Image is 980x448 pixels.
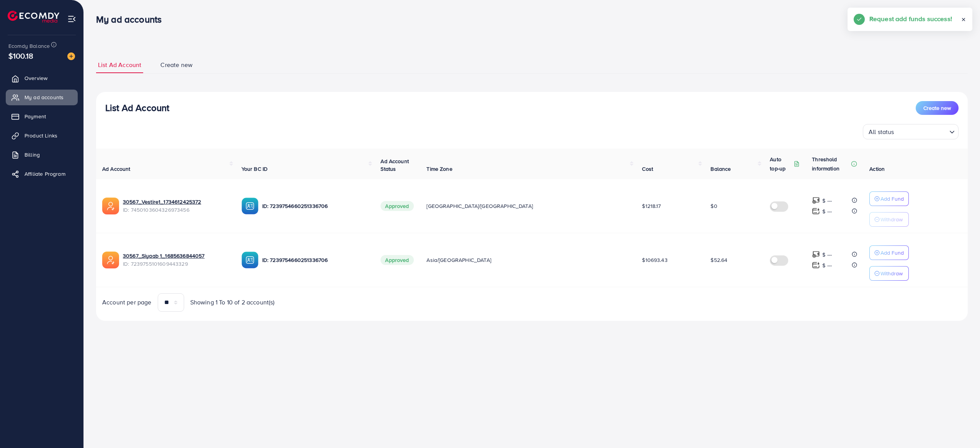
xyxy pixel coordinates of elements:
span: All status [867,126,896,137]
span: [GEOGRAPHIC_DATA]/[GEOGRAPHIC_DATA] [426,202,533,210]
img: ic-ads-acc.e4c84228.svg [102,198,119,214]
span: Your BC ID [242,165,268,173]
img: top-up amount [812,250,820,258]
p: ID: 7239754660251336706 [262,255,369,265]
a: Overview [6,70,78,86]
iframe: Chat [947,414,974,442]
span: $100.18 [8,50,33,61]
img: ic-ba-acc.ded83a64.svg [242,252,258,268]
span: Cost [642,165,653,173]
img: top-up amount [812,196,820,204]
button: Withdraw [869,266,909,281]
span: Ecomdy Balance [8,42,50,50]
p: Withdraw [880,215,903,224]
p: Withdraw [880,269,903,278]
span: Payment [24,113,46,120]
a: Affiliate Program [6,166,78,181]
button: Create new [916,101,959,115]
span: Ad Account Status [381,157,409,173]
p: $ --- [822,250,832,259]
h3: My ad accounts [96,14,168,25]
p: $ --- [822,207,832,216]
span: List Ad Account [98,60,141,69]
img: image [67,52,75,60]
p: Add Fund [880,248,904,257]
span: $1218.17 [642,202,661,210]
button: Withdraw [869,212,909,227]
p: $ --- [822,261,832,270]
img: top-up amount [812,261,820,269]
span: Overview [24,74,47,82]
span: Create new [923,104,951,112]
span: ID: 7239755101609443329 [123,260,229,268]
button: Add Fund [869,245,909,260]
p: Threshold information [812,155,849,173]
a: Payment [6,109,78,124]
button: Add Fund [869,191,909,206]
span: Approved [381,201,413,211]
div: <span class='underline'>30567_Siyaab 1_1685636844057</span></br>7239755101609443329 [123,252,229,268]
h5: Request add funds success! [869,14,952,24]
a: Billing [6,147,78,162]
span: Balance [710,165,731,173]
img: top-up amount [812,207,820,215]
span: $0 [710,202,717,210]
span: Product Links [24,132,57,139]
a: 30567_Siyaab 1_1685636844057 [123,252,229,260]
input: Search for option [897,125,946,137]
p: Add Fund [880,194,904,203]
span: Action [869,165,885,173]
span: Create new [160,60,193,69]
div: Search for option [863,124,959,139]
span: Showing 1 To 10 of 2 account(s) [190,298,275,307]
p: Auto top-up [770,155,792,173]
span: ID: 7450103604326973456 [123,206,229,214]
img: logo [8,11,59,23]
span: $52.64 [710,256,727,264]
a: 30567_Vestire1_1734612425372 [123,198,229,206]
div: <span class='underline'>30567_Vestire1_1734612425372</span></br>7450103604326973456 [123,198,229,214]
span: My ad accounts [24,93,64,101]
span: Approved [381,255,413,265]
h3: List Ad Account [105,102,169,113]
span: Billing [24,151,40,159]
a: Product Links [6,128,78,143]
span: Account per page [102,298,152,307]
span: Ad Account [102,165,131,173]
span: Affiliate Program [24,170,65,178]
p: ID: 7239754660251336706 [262,201,369,211]
span: Asia/[GEOGRAPHIC_DATA] [426,256,491,264]
span: Time Zone [426,165,452,173]
img: ic-ads-acc.e4c84228.svg [102,252,119,268]
span: $10693.43 [642,256,667,264]
p: $ --- [822,196,832,205]
img: menu [67,15,76,23]
img: ic-ba-acc.ded83a64.svg [242,198,258,214]
a: My ad accounts [6,90,78,105]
